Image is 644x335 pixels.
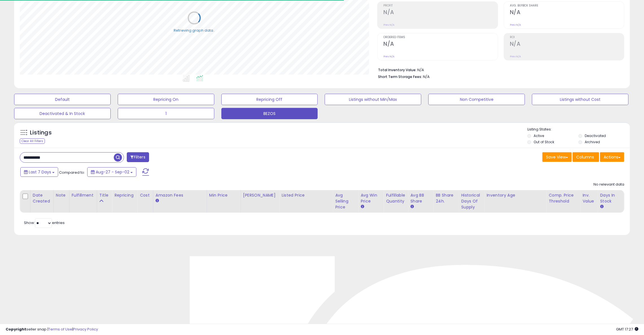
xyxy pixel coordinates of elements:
small: Prev: N/A [510,23,521,27]
button: 1 [118,108,214,119]
div: Note [56,192,67,198]
b: Total Inventory Value: [378,68,416,72]
small: Prev: N/A [383,55,394,58]
button: Actions [600,152,624,162]
button: Default [14,94,111,105]
small: Amazon Fees. [156,198,159,203]
button: Last 7 Days [20,167,58,177]
div: Inv. value [582,192,595,204]
div: Repricing [114,192,135,198]
button: Deactivated & In Stock [14,108,111,119]
span: Aug-27 - Sep-02 [96,169,129,175]
div: Title [99,192,110,198]
span: Avg. Buybox Share [510,4,624,7]
h2: N/A [510,9,624,17]
div: Historical Days Of Supply [461,192,482,210]
span: Compared to: [59,170,85,175]
div: BB Share 24h. [436,192,456,204]
li: N/A [378,66,620,73]
span: ROI [510,36,624,39]
h2: N/A [383,9,497,17]
div: Avg Win Price [361,192,381,204]
b: Short Term Storage Fees: [378,74,422,79]
div: Avg BB Share [410,192,431,204]
div: Date Created [33,192,51,204]
button: Aug-27 - Sep-02 [87,167,136,177]
div: No relevant data [593,182,624,187]
small: Prev: N/A [510,55,521,58]
div: [PERSON_NAME] [243,192,277,198]
div: Days In Stock [600,192,621,204]
h5: Listings [30,129,52,137]
button: Listings without Min/Max [325,94,421,105]
label: Archived [585,140,600,144]
small: Prev: N/A [383,23,394,27]
small: Avg Win Price. [361,204,364,209]
div: Clear All Filters [20,138,45,144]
button: BEZOS [221,108,318,119]
div: Fulfillment [72,192,95,198]
span: Last 7 Days [29,169,51,175]
div: Fulfillable Quantity [386,192,405,204]
label: Deactivated [585,133,606,138]
div: Amazon Fees [156,192,204,198]
div: Comp. Price Threshold [549,192,578,204]
div: Retrieving graph data.. [174,28,215,33]
div: Cost [140,192,151,198]
label: Active [534,133,544,138]
h2: N/A [510,41,624,48]
div: Min Price [209,192,238,198]
h2: N/A [383,41,497,48]
span: Show: entries [24,220,65,225]
div: Avg Selling Price [335,192,356,210]
small: Avg BB Share. [410,204,414,209]
span: Profit [383,4,497,7]
button: Non Competitive [428,94,525,105]
small: Days In Stock. [600,204,603,209]
button: Save View [542,152,572,162]
span: Columns [576,154,594,160]
button: Filters [127,152,149,162]
span: N/A [423,74,430,79]
button: Repricing On [118,94,214,105]
div: Listed Price [281,192,330,198]
label: Out of Stock [534,140,554,144]
span: Ordered Items [383,36,497,39]
div: Inventory Age [486,192,544,198]
p: Listing States: [527,127,630,132]
button: Listings without Cost [532,94,628,105]
button: Columns [573,152,599,162]
button: Repricing Off [221,94,318,105]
